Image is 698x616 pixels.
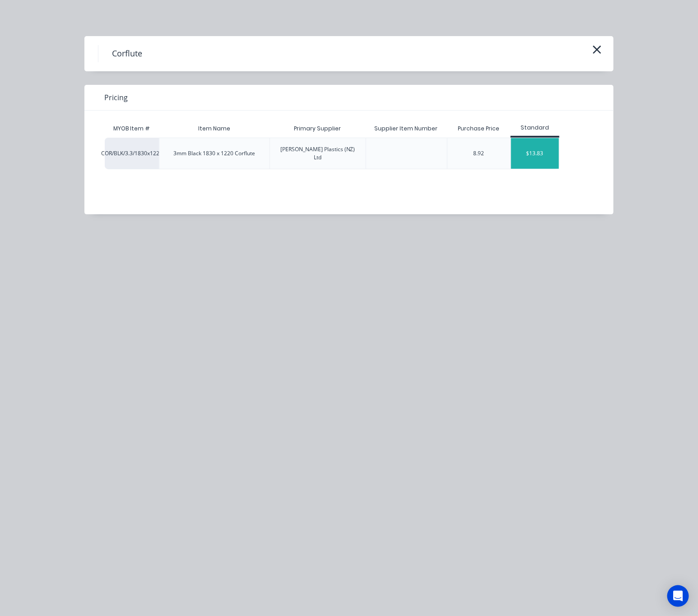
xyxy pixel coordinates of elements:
[105,120,159,138] div: MYOB Item #
[474,149,484,157] div: 8.92
[104,92,128,103] span: Pricing
[368,117,445,140] div: Supplier Item Number
[287,117,348,140] div: Primary Supplier
[451,117,507,140] div: Purchase Price
[511,138,559,169] div: $13.83
[191,117,237,140] div: Item Name
[174,149,256,157] div: 3mm Black 1830 x 1220 Corflute
[277,145,358,162] div: [PERSON_NAME] Plastics (NZ) Ltd
[105,138,159,169] div: COR/BLK/3.3/1830x1220
[667,585,689,607] div: Open Intercom Messenger
[511,124,560,132] div: Standard
[98,45,156,62] h4: Corflute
